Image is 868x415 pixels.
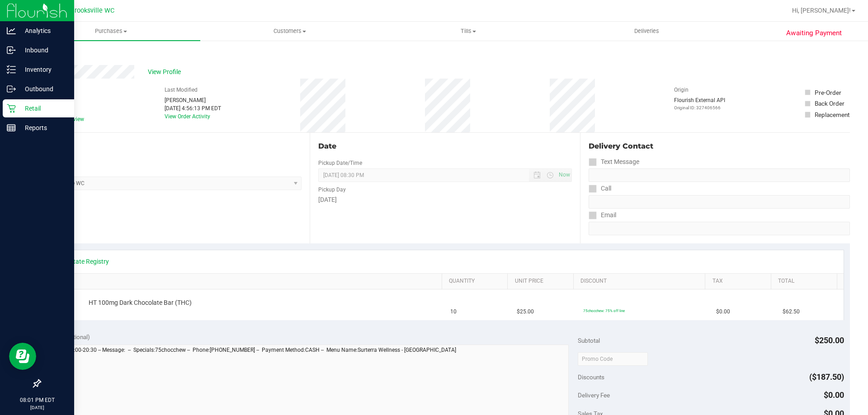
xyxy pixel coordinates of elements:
label: Call [589,182,611,195]
span: $25.00 [517,308,534,316]
iframe: Resource center [9,343,36,370]
p: 08:01 PM EDT [4,396,70,404]
div: Pre-Order [815,88,841,97]
p: Inventory [16,64,70,75]
span: HT 100mg Dark Chocolate Bar (THC) [89,298,192,307]
div: [DATE] 4:56:13 PM EDT [165,104,221,112]
span: $0.00 [716,308,730,316]
inline-svg: Inventory [7,65,16,74]
span: Delivery Fee [578,392,610,399]
span: Purchases [22,27,200,35]
a: Tax [712,278,768,285]
label: Pickup Day [318,186,346,194]
a: Total [778,278,833,285]
span: Discounts [578,369,604,385]
label: Pickup Date/Time [318,159,362,167]
a: Discount [580,278,702,285]
label: Text Message [589,155,639,168]
input: Format: (999) 999-9999 [589,168,850,182]
input: Format: (999) 999-9999 [589,195,850,209]
inline-svg: Reports [7,123,16,132]
a: Unit Price [515,278,570,285]
span: Brooksville WC [71,7,114,14]
span: View Profile [148,67,184,77]
inline-svg: Inbound [7,46,16,55]
span: ($187.50) [809,372,844,382]
div: Location [40,141,302,152]
a: View State Registry [55,257,109,266]
span: $0.00 [824,390,844,400]
a: Tills [379,22,557,41]
label: Email [589,209,616,222]
a: Customers [200,22,379,41]
p: Reports [16,122,70,133]
span: Subtotal [578,337,600,344]
label: Origin [674,86,689,94]
label: Last Modified [165,86,198,94]
a: SKU [53,278,438,285]
span: Tills [379,27,557,35]
div: Back Order [815,99,844,108]
div: [PERSON_NAME] [165,96,221,104]
span: $62.50 [783,308,800,316]
inline-svg: Analytics [7,26,16,35]
span: Customers [201,27,378,35]
p: Inbound [16,45,70,56]
inline-svg: Retail [7,104,16,113]
span: Awaiting Payment [786,28,842,38]
p: [DATE] [4,404,70,411]
div: [DATE] [318,195,571,205]
p: Retail [16,103,70,114]
p: Analytics [16,25,70,36]
span: $250.00 [815,336,844,345]
div: Flourish External API [674,96,725,111]
inline-svg: Outbound [7,84,16,93]
div: Delivery Contact [589,141,850,152]
span: 10 [450,308,457,316]
a: Deliveries [557,22,736,41]
div: Date [318,141,571,152]
input: Promo Code [578,352,648,366]
span: Deliveries [622,27,671,35]
a: View Order Activity [165,113,210,120]
a: Quantity [449,278,504,285]
p: Original ID: 327406566 [674,104,725,111]
p: Outbound [16,84,70,94]
span: 75chocchew: 75% off line [583,308,625,313]
a: Purchases [22,22,200,41]
div: Replacement [815,110,849,119]
span: Hi, [PERSON_NAME]! [792,7,851,14]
